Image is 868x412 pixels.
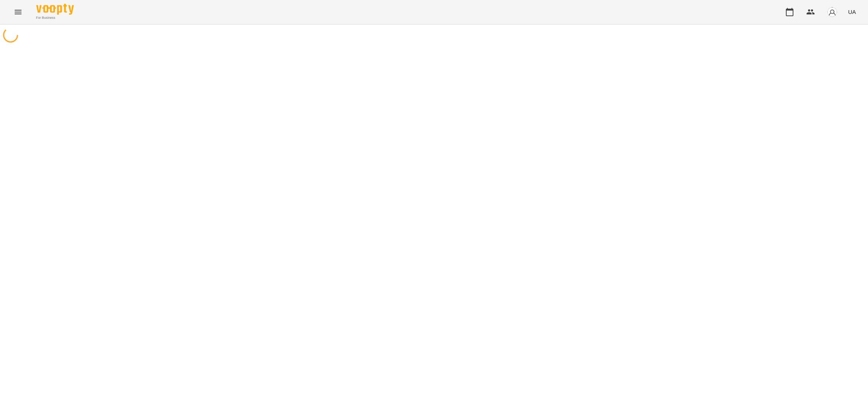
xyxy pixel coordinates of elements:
span: UA [848,8,856,16]
span: For Business [36,15,74,20]
img: avatar_s.png [827,7,837,17]
button: Menu [9,3,27,21]
img: Voopty Logo [36,4,74,15]
button: UA [845,5,859,19]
